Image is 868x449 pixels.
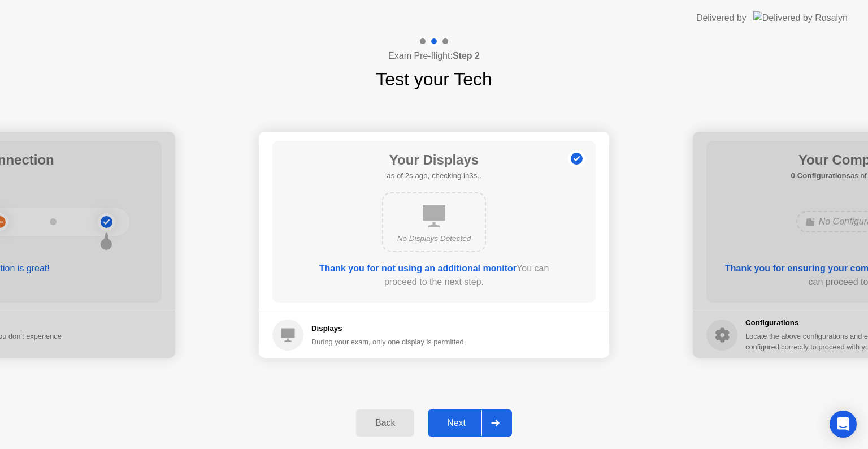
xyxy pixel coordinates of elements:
h5: as of 2s ago, checking in3s.. [387,170,481,182]
b: Thank you for not using an additional monitor [319,264,517,273]
div: Open Intercom Messenger [830,411,857,438]
button: Next [428,409,512,437]
button: Back [356,409,414,437]
div: No Displays Detected [392,233,476,244]
b: Step 2 [453,51,480,61]
div: During your exam, only one display is permitted [311,336,464,347]
div: Back [359,418,411,428]
div: You can proceed to the next step. [305,262,563,289]
h1: Test your Tech [376,66,492,93]
h4: Exam Pre-flight: [388,49,480,63]
div: Delivered by [696,11,747,25]
div: Next [431,418,481,428]
h5: Displays [311,323,464,334]
img: Delivered by Rosalyn [753,11,848,24]
h1: Your Displays [387,150,481,170]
